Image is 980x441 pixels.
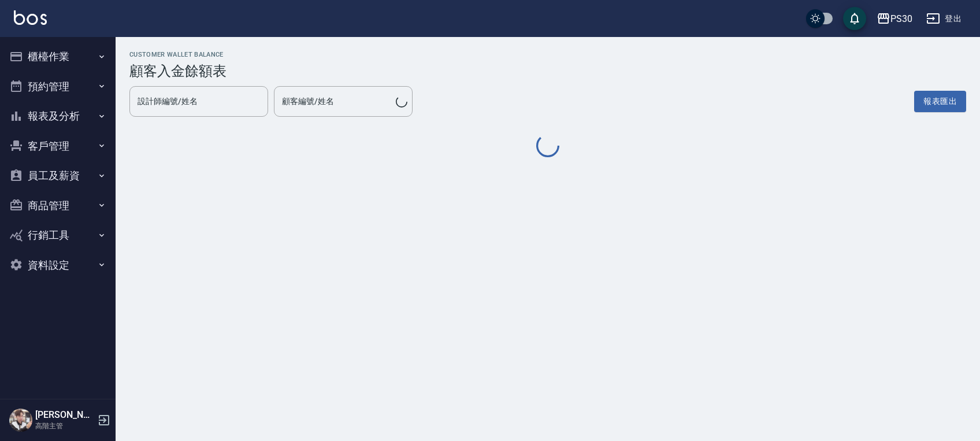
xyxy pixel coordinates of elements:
button: 客戶管理 [5,131,111,161]
button: 預約管理 [5,72,111,102]
button: 報表匯出 [914,91,966,112]
button: 櫃檯作業 [5,42,111,72]
h5: [PERSON_NAME] [35,409,94,421]
h2: Customer Wallet Balance [129,51,966,58]
button: 報表及分析 [5,101,111,131]
h3: 顧客入金餘額表 [129,63,966,79]
button: 行銷工具 [5,220,111,250]
img: Logo [14,10,47,25]
button: 商品管理 [5,191,111,221]
button: 登出 [922,8,966,29]
button: 員工及薪資 [5,161,111,191]
button: save [843,7,866,30]
button: 資料設定 [5,250,111,280]
img: Person [9,409,32,432]
button: PS30 [872,7,917,31]
div: PS30 [890,12,912,26]
p: 高階主管 [35,421,94,431]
